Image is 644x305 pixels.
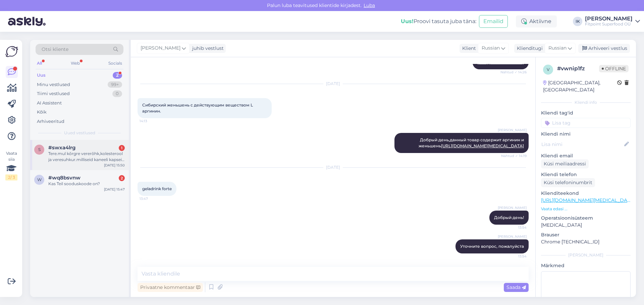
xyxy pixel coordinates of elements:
[541,99,631,105] div: Kliendi info
[5,174,17,180] div: 2 / 3
[138,81,529,87] div: [DATE]
[36,59,43,68] div: All
[64,130,95,136] span: Uued vestlused
[48,145,75,151] span: #swxa4lrg
[548,45,567,52] span: Russian
[48,175,80,181] span: #wq8bsvnw
[5,150,17,180] div: Vaata siia
[37,72,46,79] div: Uus
[141,45,180,52] span: [PERSON_NAME]
[573,17,582,26] div: IK
[138,283,203,292] div: Privaatne kommentaar
[362,2,377,8] span: Luba
[37,109,47,116] div: Kõik
[112,90,122,97] div: 0
[599,65,629,72] span: Offline
[498,205,527,210] span: [PERSON_NAME]
[37,100,62,106] div: AI Assistent
[514,45,543,52] div: Klienditugi
[142,186,172,191] span: geladrink forte
[119,175,125,181] div: 2
[401,18,414,24] b: Uus!
[541,159,589,168] div: Küsi meiliaadressi
[585,16,633,21] div: [PERSON_NAME]
[541,171,631,178] p: Kliendi telefon
[5,45,18,58] img: Askly Logo
[498,234,527,239] span: [PERSON_NAME]
[38,147,41,152] span: s
[138,164,529,170] div: [DATE]
[585,16,640,27] a: [PERSON_NAME]Fitpoint Superfood OÜ
[142,102,254,113] span: Сибирский женьшень с действующим веществом L аргинин.
[547,67,549,72] span: v
[541,131,631,138] p: Kliendi nimi
[104,187,125,192] div: [DATE] 15:47
[498,128,527,133] span: [PERSON_NAME]
[541,190,631,197] p: Klienditeekond
[108,81,122,88] div: 99+
[140,119,165,124] span: 14:13
[541,262,631,269] p: Märkmed
[419,137,525,148] span: Добрый день,данный товар содержит аргинин и женьшень
[501,254,527,259] span: 13:54
[190,45,224,52] div: juhib vestlust
[541,215,631,222] p: Operatsioonisüsteem
[541,178,595,187] div: Küsi telefoninumbrit
[501,225,527,230] span: 13:54
[506,284,526,290] span: Saada
[441,143,524,148] a: [URL][DOMAIN_NAME][MEDICAL_DATA]
[42,46,68,53] span: Otsi kliente
[107,59,123,68] div: Socials
[104,163,125,168] div: [DATE] 15:50
[541,222,631,229] p: [MEDICAL_DATA]
[37,81,70,88] div: Minu vestlused
[48,151,125,163] div: Tere.mul kõrgre vererõhk,kolesterool ja veresuhkur.milliseid kaneeli kapseid soovitate.aitäh
[541,109,631,117] p: Kliendi tag'id
[460,45,476,52] div: Klient
[541,118,631,128] input: Lisa tag
[585,21,633,27] div: Fitpoint Superfood OÜ
[500,70,527,75] span: Nähtud ✓ 14:26
[479,15,508,28] button: Emailid
[541,206,631,212] p: Vaata edasi ...
[578,44,630,53] div: Arhiveeri vestlus
[541,152,631,159] p: Kliendi email
[557,65,599,73] div: # vwnip1fz
[69,59,81,68] div: Web
[482,45,500,52] span: Russian
[541,141,623,148] input: Lisa nimi
[494,215,524,220] span: Добрый день!
[516,15,557,27] div: Aktiivne
[541,197,635,203] a: [URL][DOMAIN_NAME][MEDICAL_DATA]
[541,252,631,258] div: [PERSON_NAME]
[140,196,165,201] span: 13:47
[541,231,631,238] p: Brauser
[401,17,476,25] div: Proovi tasuta juba täna:
[119,145,125,151] div: 1
[501,153,527,158] span: Nähtud ✓ 14:19
[37,118,64,125] div: Arhiveeritud
[543,79,617,93] div: [GEOGRAPHIC_DATA], [GEOGRAPHIC_DATA]
[460,244,524,249] span: Уточните вопрос, пожалуйста
[113,72,122,79] div: 2
[48,181,125,187] div: Kas Teil sooduskoode on?
[37,177,42,182] span: w
[37,90,70,97] div: Tiimi vestlused
[541,238,631,245] p: Chrome [TECHNICAL_ID]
